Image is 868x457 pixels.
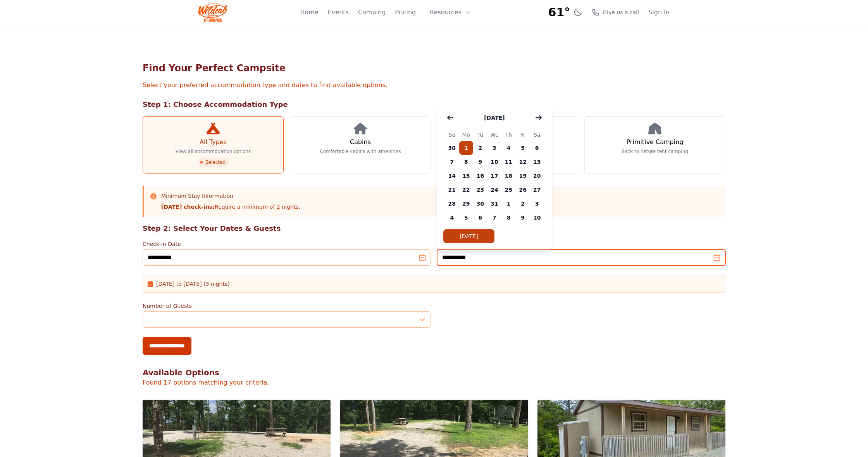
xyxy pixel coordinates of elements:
[459,155,474,169] span: 8
[516,211,530,225] span: 9
[473,130,487,139] span: Tu
[459,141,474,155] span: 1
[622,148,688,155] p: Back to nature tent camping
[198,158,229,167] span: Selected
[516,197,530,211] span: 2
[501,130,516,139] span: Th
[320,148,401,155] p: Comfortable cabins with amenities
[445,141,459,155] span: 30
[584,116,725,174] a: Primitive Camping Back to nature tent camping
[459,183,474,197] span: 22
[459,197,474,211] span: 29
[487,155,502,169] span: 10
[161,203,300,211] p: Require a minimum of 2 nights.
[176,148,251,155] p: View all accommodation options
[350,137,371,147] h3: Cabins
[487,183,502,197] span: 24
[476,110,512,125] button: [DATE]
[548,5,570,19] span: 61°
[516,169,530,183] span: 19
[473,169,487,183] span: 16
[501,211,516,225] span: 8
[530,197,544,211] span: 3
[592,9,639,16] a: Give us a call
[143,378,725,387] p: Found 17 options matching your criteria.
[516,130,530,139] span: Fr
[143,62,725,74] h1: Find Your Perfect Campsite
[603,9,639,16] span: Give us a call
[156,280,230,288] span: [DATE] to [DATE] (3 nights)
[487,197,502,211] span: 31
[501,141,516,155] span: 4
[501,197,516,211] span: 1
[328,8,349,17] a: Events
[198,3,227,22] img: Wildcat Logo
[473,197,487,211] span: 30
[161,204,215,210] strong: [DATE] check-ins:
[501,169,516,183] span: 18
[473,211,487,225] span: 6
[200,137,227,147] h3: All Types
[501,155,516,169] span: 11
[395,8,416,17] a: Pricing
[487,211,502,225] span: 7
[530,155,544,169] span: 13
[143,223,725,234] h2: Step 2: Select Your Dates & Guests
[473,155,487,169] span: 9
[443,229,494,243] button: [DATE]
[445,155,459,169] span: 7
[487,141,502,155] span: 3
[501,183,516,197] span: 25
[487,130,502,139] span: We
[459,130,474,139] span: Mo
[290,116,431,174] a: Cabins Comfortable cabins with amenities
[516,141,530,155] span: 5
[530,141,544,155] span: 6
[358,8,386,17] a: Camping
[530,211,544,225] span: 10
[445,211,459,225] span: 4
[516,155,530,169] span: 12
[516,183,530,197] span: 26
[627,137,684,147] h3: Primitive Camping
[530,183,544,197] span: 27
[143,99,725,110] h2: Step 1: Choose Accommodation Type
[445,197,459,211] span: 28
[487,169,502,183] span: 17
[437,240,725,248] label: Check-out Date
[530,169,544,183] span: 20
[300,8,318,17] a: Home
[143,240,431,248] label: Check-in Date
[530,130,544,139] span: Sa
[473,183,487,197] span: 23
[143,367,725,378] h2: Available Options
[459,211,474,225] span: 5
[143,302,431,310] label: Number of Guests
[445,183,459,197] span: 21
[473,141,487,155] span: 2
[425,5,475,20] button: Resources
[143,81,725,90] p: Select your preferred accommodation type and dates to find available options.
[648,8,670,17] a: Sign In
[445,130,459,139] span: Su
[459,169,474,183] span: 15
[161,192,300,200] h3: Minimum Stay Information
[445,169,459,183] span: 14
[143,116,284,174] a: All Types View all accommodation options Selected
